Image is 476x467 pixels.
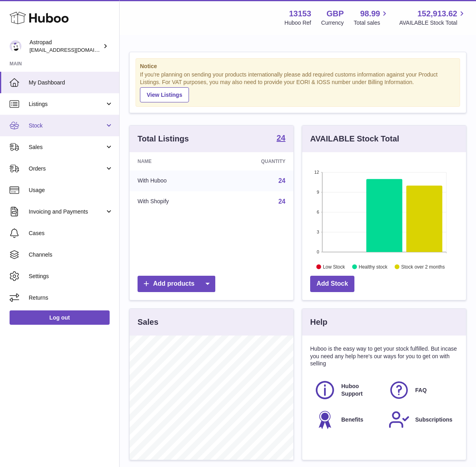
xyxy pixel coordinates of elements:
a: 24 [277,134,285,143]
a: 98.99 Total sales [354,8,389,27]
span: AVAILABLE Stock Total [399,19,466,27]
text: 6 [317,210,319,214]
div: Huboo Ref [285,19,311,27]
p: Huboo is the easy way to get your stock fulfilled. But incase you need any help here's our ways f... [310,345,458,368]
span: Listings [29,100,105,108]
text: Low Stock [323,264,345,269]
a: View Listings [140,87,189,102]
span: Sales [29,143,105,151]
strong: 13153 [289,8,311,19]
span: Total sales [354,19,389,27]
h3: AVAILABLE Stock Total [310,133,399,144]
a: Add products [138,276,215,292]
span: Usage [29,186,113,194]
strong: GBP [327,8,344,19]
div: Astropad [30,39,101,54]
td: With Huboo [130,171,218,191]
a: 152,913.62 AVAILABLE Stock Total [399,8,466,27]
span: [EMAIL_ADDRESS][DOMAIN_NAME] [30,47,117,53]
span: Orders [29,165,105,173]
div: If you're planning on sending your products internationally please add required customs informati... [140,71,456,102]
h3: Sales [138,317,158,328]
span: Invoicing and Payments [29,208,105,216]
a: Log out [10,310,110,325]
div: Currency [321,19,344,27]
span: Subscriptions [415,416,452,424]
span: Stock [29,122,105,130]
span: Settings [29,273,113,280]
span: Benefits [341,416,363,424]
a: Add Stock [310,276,354,292]
a: Subscriptions [388,409,454,430]
text: 9 [317,190,319,194]
span: Channels [29,251,113,259]
th: Name [130,152,218,171]
text: 0 [317,249,319,254]
span: My Dashboard [29,79,113,86]
span: 152,913.62 [417,8,457,19]
a: Huboo Support [314,379,380,401]
img: matt@astropad.com [10,40,22,52]
text: 3 [317,230,319,234]
th: Quantity [218,152,293,171]
span: Returns [29,294,113,302]
a: FAQ [388,379,454,401]
strong: 24 [277,134,285,142]
a: Benefits [314,409,380,430]
span: FAQ [415,387,427,394]
td: With Shopify [130,191,218,212]
h3: Help [310,317,327,328]
text: Stock over 2 months [401,264,445,269]
text: Healthy stock [359,264,388,269]
h3: Total Listings [138,133,189,144]
span: Cases [29,230,113,237]
text: 12 [314,170,319,175]
a: 24 [278,198,285,205]
span: 98.99 [360,8,380,19]
a: 24 [278,177,285,184]
strong: Notice [140,63,456,70]
span: Huboo Support [341,383,380,398]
